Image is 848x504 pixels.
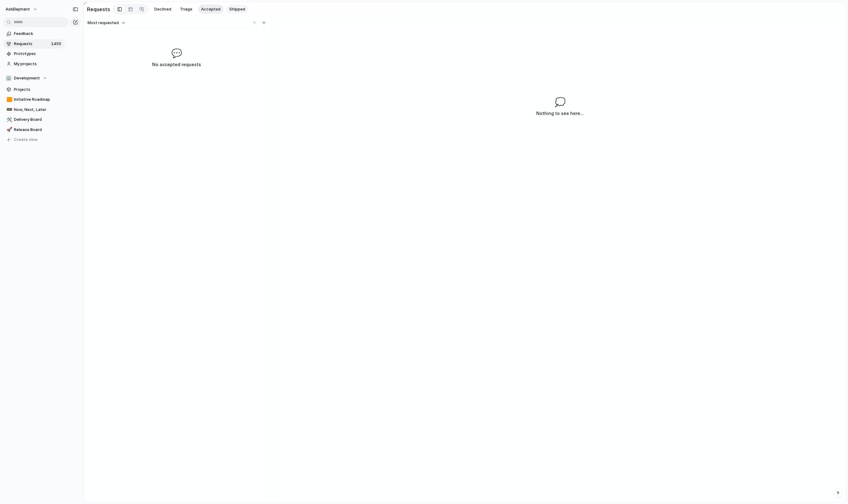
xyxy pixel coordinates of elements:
a: Feedback [3,29,65,38]
a: 🚀Release Board [3,125,65,134]
button: 🛠️ [6,116,12,123]
a: 🛠️Delivery Board [3,115,65,124]
span: AskElephant [6,6,30,12]
h3: Nothing to see here... [536,110,584,117]
span: Delivery Board [14,116,63,123]
span: 💬 [171,47,182,60]
a: Projects [3,85,65,94]
button: Shipped [226,5,248,14]
button: Create view [3,135,65,144]
div: 🚀 [6,126,11,133]
span: Initiative Roadmap [14,96,63,103]
div: 🛠️ [6,116,11,123]
a: 🟧Initiative Roadmap [3,95,65,104]
button: AskElephant [3,4,41,14]
div: 🟧 [6,96,11,103]
span: Release Board [14,127,63,133]
span: Create view [14,137,38,143]
span: Feedback [14,31,63,37]
span: 1455 [51,41,62,47]
span: Most requested [88,20,119,26]
span: Requests [14,41,49,47]
span: Projects [14,87,63,93]
button: Triage [177,5,195,14]
button: Most requested [87,19,126,27]
span: Accepted [201,6,221,12]
span: Shipped [229,6,245,12]
h3: No accepted requests [129,61,224,68]
span: Now, Next, Later [14,107,63,113]
button: Declined [151,5,174,14]
span: Triage [180,6,192,12]
button: 🏢Development [3,74,65,83]
span: Prototypes [14,51,63,57]
span: 💭 [555,95,566,108]
button: 🚥 [6,107,12,113]
button: Accepted [198,5,224,14]
span: Declined [154,6,171,12]
a: Prototypes [3,49,65,58]
button: 🟧 [6,96,12,103]
div: 🚥 [6,106,11,113]
a: 🚥Now, Next, Later [3,105,65,114]
a: My projects [3,59,65,69]
h2: Requests [87,6,110,13]
span: My projects [14,61,63,67]
span: Development [14,75,40,81]
a: Requests1455 [3,39,65,49]
div: 🏢 [6,75,12,81]
button: 🚀 [6,127,12,133]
